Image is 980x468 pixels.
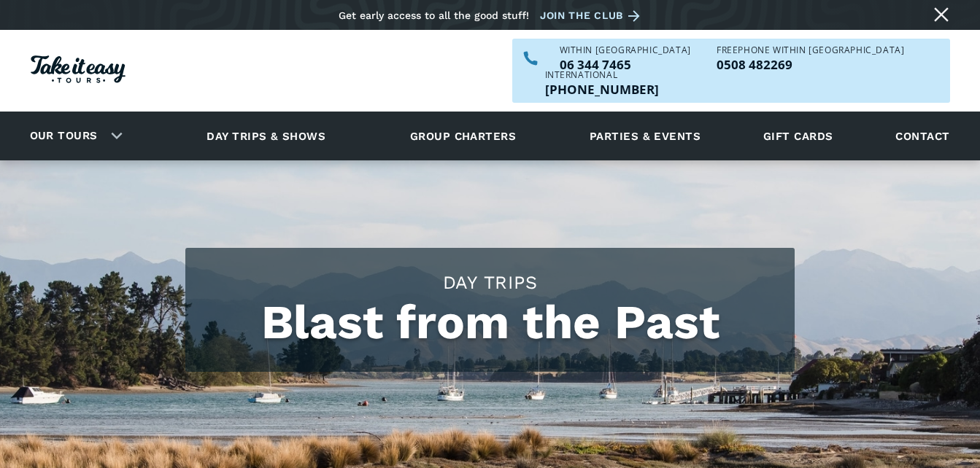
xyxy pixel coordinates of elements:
[12,116,134,156] div: Our tours
[540,7,645,25] a: Join the club
[200,295,780,350] h1: Blast from the Past
[560,58,691,71] a: Call us within NZ on 063447465
[31,48,126,94] a: Homepage
[339,9,529,21] div: Get early access to all the good stuff!
[717,58,904,71] p: 0508 482269
[930,3,953,26] a: Close message
[545,83,659,95] a: Call us outside of NZ on +6463447465
[392,116,534,156] a: Group charters
[31,55,126,83] img: Take it easy Tours logo
[717,46,904,55] div: Freephone WITHIN [GEOGRAPHIC_DATA]
[756,116,841,156] a: Gift cards
[717,58,904,71] a: Call us freephone within NZ on 0508482269
[560,58,691,71] p: 06 344 7465
[888,116,957,156] a: Contact
[19,119,109,153] a: Our tours
[582,116,708,156] a: Parties & events
[200,270,780,295] h2: Day trips
[545,71,659,79] div: International
[188,116,344,156] a: Day trips & shows
[545,83,659,95] p: [PHONE_NUMBER]
[560,46,691,55] div: WITHIN [GEOGRAPHIC_DATA]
